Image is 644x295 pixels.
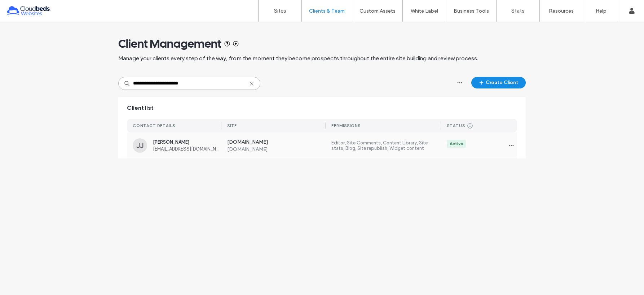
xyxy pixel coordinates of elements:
[331,123,361,128] div: PERMISSIONS
[549,8,574,14] label: Resources
[596,8,606,14] label: Help
[153,146,221,152] span: [EMAIL_ADDRESS][DOMAIN_NAME]
[450,140,463,147] div: Active
[447,123,465,128] div: STATUS
[118,55,478,62] span: Manage your clients every step of the way, from the moment they become prospects throughout the e...
[511,8,525,14] label: Stats
[127,104,154,112] span: Client list
[471,77,526,88] button: Create Client
[133,123,175,128] div: CONTACT DETAILS
[16,5,31,12] span: Help
[309,8,345,14] label: Clients & Team
[227,139,326,146] label: [DOMAIN_NAME]
[127,133,517,159] a: JJ[PERSON_NAME][EMAIL_ADDRESS][DOMAIN_NAME][DOMAIN_NAME][DOMAIN_NAME]Editor, Site Comments, Conte...
[227,123,237,128] div: SITE
[454,8,489,14] label: Business Tools
[153,139,221,145] span: [PERSON_NAME]
[227,146,326,152] label: [DOMAIN_NAME]
[118,36,221,51] span: Client Management
[411,8,438,14] label: White Label
[133,138,147,153] div: JJ
[274,8,286,14] label: Sites
[331,140,441,151] label: Editor, Site Comments, Content Library, Site stats, Blog, Site republish, Widget content
[360,8,396,14] label: Custom Assets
